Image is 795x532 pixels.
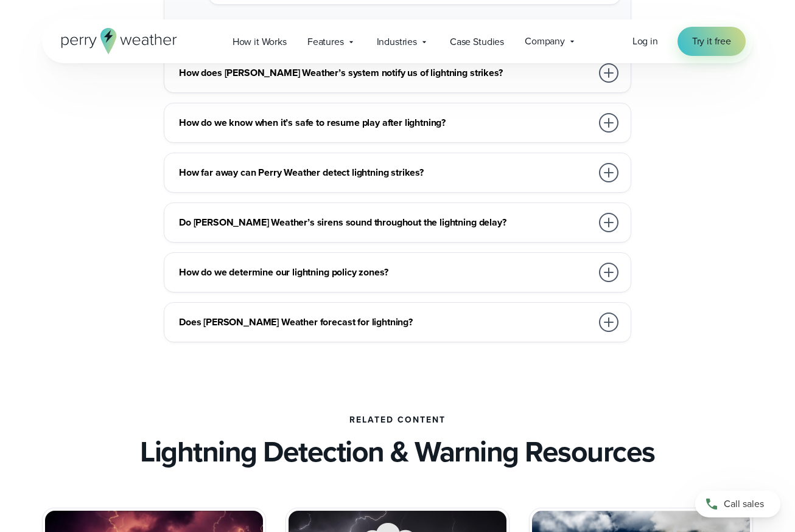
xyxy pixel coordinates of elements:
a: Try it free [678,27,746,56]
span: How it Works [233,35,287,49]
h3: How far away can Perry Weather detect lightning strikes? [179,165,592,180]
h3: How do we determine our lightning policy zones? [179,265,592,280]
span: Case Studies [450,35,504,49]
h2: Related Content [349,415,446,425]
a: Case Studies [440,29,514,54]
span: Features [307,35,344,49]
h3: How does [PERSON_NAME] Weather’s system notify us of lightning strikes? [179,66,592,80]
h3: Lightning Detection & Warning Resources [140,435,655,469]
a: How it Works [222,29,297,54]
a: Call sales [695,491,780,517]
h3: How do we know when it’s safe to resume play after lightning? [179,116,592,130]
span: Log in [632,34,658,48]
span: Call sales [724,497,764,511]
span: Try it free [692,34,731,49]
a: Log in [632,34,658,49]
span: Company [525,34,565,49]
h3: Does [PERSON_NAME] Weather forecast for lightning? [179,315,592,330]
span: Industries [377,35,417,49]
h3: Do [PERSON_NAME] Weather’s sirens sound throughout the lightning delay? [179,215,592,230]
